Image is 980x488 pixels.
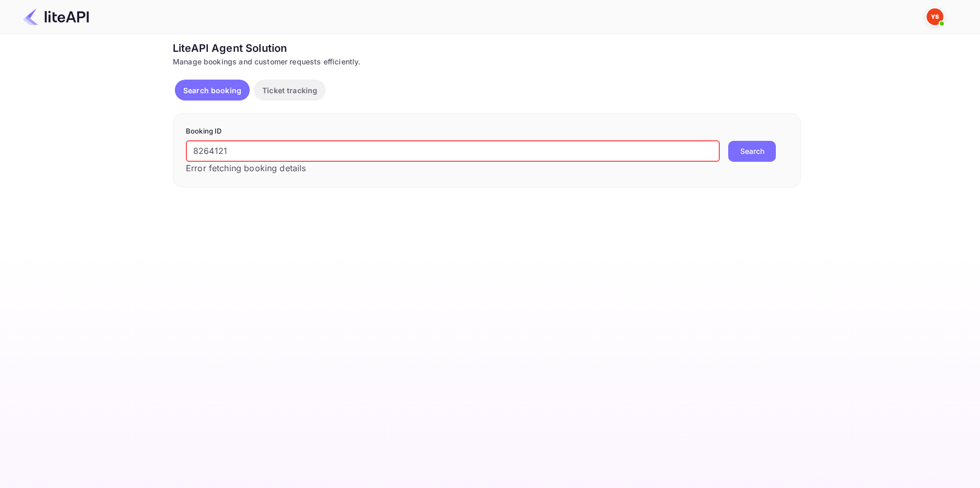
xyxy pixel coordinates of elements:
[728,141,776,162] button: Search
[173,56,801,67] div: Manage bookings and customer requests efficiently.
[23,8,89,25] img: LiteAPI Logo
[186,162,720,174] p: Error fetching booking details
[927,8,943,25] img: Yandex Support
[186,126,788,137] p: Booking ID
[262,85,317,96] p: Ticket tracking
[186,141,720,162] input: Enter Booking ID (e.g., 63782194)
[173,40,801,56] div: LiteAPI Agent Solution
[183,85,241,96] p: Search booking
